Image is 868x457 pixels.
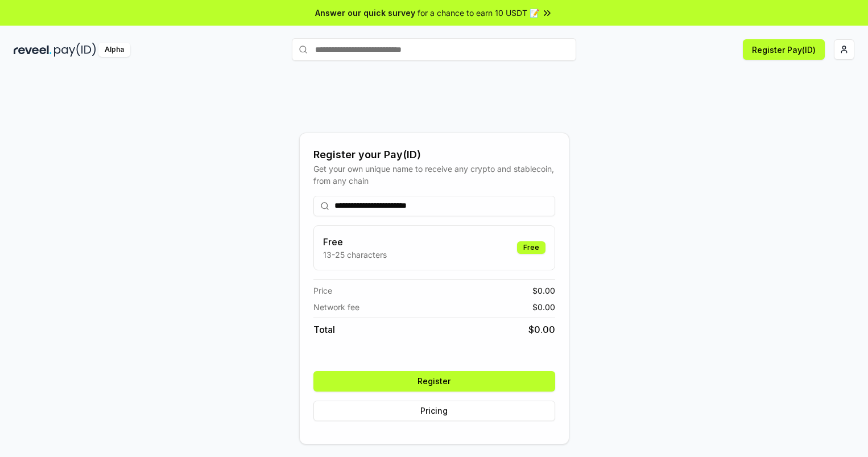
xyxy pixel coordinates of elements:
[532,285,555,297] span: $ 0.00
[313,401,555,421] button: Pricing
[313,163,555,187] div: Get your own unique name to receive any crypto and stablecoin, from any chain
[532,301,555,313] span: $ 0.00
[517,241,545,254] div: Free
[54,43,96,57] img: pay_id
[528,323,555,336] span: $ 0.00
[14,43,52,57] img: reveel_dark
[418,7,539,19] span: for a chance to earn 10 USDT 📝
[315,7,415,19] span: Answer our quick survey
[98,43,130,57] div: Alpha
[743,39,825,60] button: Register Pay(ID)
[313,147,555,163] div: Register your Pay(ID)
[313,285,332,297] span: Price
[313,371,555,392] button: Register
[313,301,359,313] span: Network fee
[323,235,387,249] h3: Free
[313,323,335,336] span: Total
[323,249,387,261] p: 13-25 characters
